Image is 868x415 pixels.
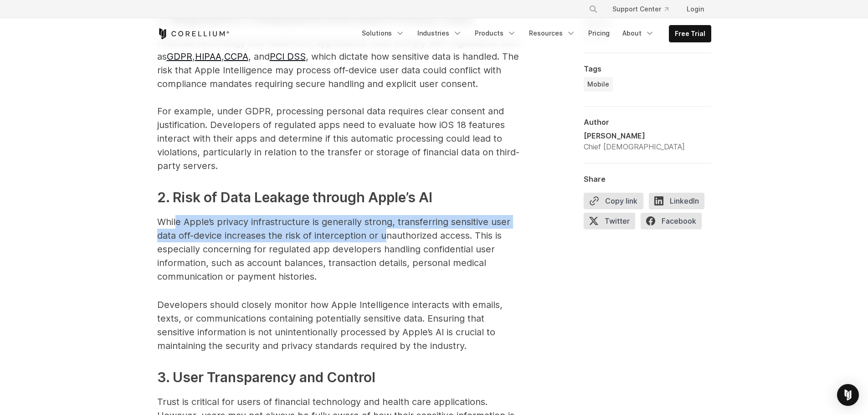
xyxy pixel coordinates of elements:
a: Pricing [583,25,615,41]
span: LinkedIn [649,193,704,209]
div: Share [584,174,711,184]
p: Developers should closely monitor how Apple Intelligence interacts with emails, texts, or communi... [157,298,522,353]
a: PCI DSS [270,51,306,62]
a: HIPAA [195,51,221,62]
a: Twitter [584,213,641,233]
a: GDPR [167,51,192,62]
button: Copy link [584,193,643,209]
a: Mobile [584,77,613,92]
a: Login [679,1,711,17]
a: Solutions [356,25,410,41]
div: Tags [584,64,711,73]
a: Facebook [641,213,707,233]
strong: 2. Risk of Data Leakage through Apple’s AI [157,189,432,205]
div: Author [584,118,711,127]
div: Open Intercom Messenger [837,384,859,406]
a: Corellium Home [157,28,230,39]
a: About [617,25,660,41]
p: Financial technology and healthcare applications must comply with regulations such as , , , and ,... [157,36,522,173]
p: While Apple’s privacy infrastructure is generally strong, transferring sensitive user data off-de... [157,215,522,283]
button: Search [585,1,601,17]
span: Twitter [584,213,635,229]
a: CCPA [224,51,248,62]
a: Support Center [605,1,676,17]
strong: 3. User Transparency and Control [157,369,375,385]
div: Navigation Menu [578,1,711,17]
a: Industries [412,25,467,41]
div: [PERSON_NAME] [584,130,685,141]
a: Resources [524,25,581,41]
a: Free Trial [669,26,711,42]
a: Products [469,25,522,41]
span: Facebook [641,213,702,229]
a: LinkedIn [649,193,710,213]
div: Chief [DEMOGRAPHIC_DATA] [584,141,685,152]
div: Navigation Menu [356,25,711,42]
span: Mobile [587,80,609,89]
